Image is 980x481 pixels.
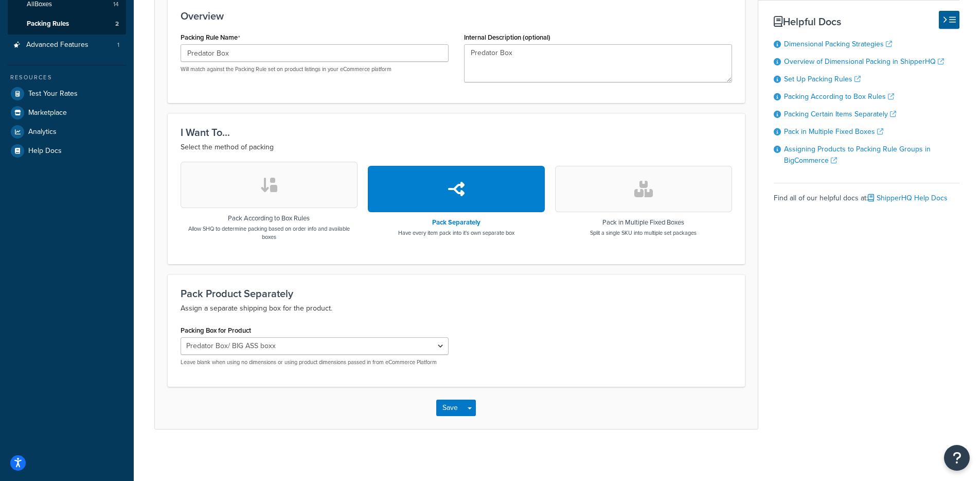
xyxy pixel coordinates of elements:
button: Open Resource Center [944,445,970,471]
textarea: Predator Box [464,44,732,82]
p: Will match against the Packing Rule set on product listings in your eCommerce platform [181,65,449,73]
p: Leave blank when using no dimensions or using product dimensions passed in from eCommerce Platform [181,358,449,366]
h3: Pack in Multiple Fixed Boxes [590,219,697,226]
span: Test Your Rates [28,90,78,98]
p: Split a single SKU into multiple set packages [590,229,697,237]
span: 2 [115,20,119,28]
a: Packing According to Box Rules [784,91,894,102]
div: Find all of our helpful docs at: [774,183,959,205]
label: Packing Rule Name [181,33,240,42]
a: Overview of Dimensional Packing in ShipperHQ [784,56,944,67]
li: Packing Rules [8,14,126,33]
a: Help Docs [8,142,126,160]
p: Allow SHQ to determine packing based on order info and available boxes [181,225,358,241]
div: Resources [8,73,126,82]
p: Select the method of packing [181,141,732,153]
a: Analytics [8,123,126,141]
label: Packing Box for Product [181,327,251,334]
a: Set Up Packing Rules [784,74,861,84]
span: Packing Rules [27,20,69,28]
button: Save [436,400,464,416]
span: 1 [117,41,119,49]
a: Dimensional Packing Strategies [784,39,892,49]
a: Pack in Multiple Fixed Boxes [784,126,883,137]
p: Have every item pack into it's own separate box [398,229,514,237]
a: Packing Rules2 [8,14,126,33]
h3: Overview [181,10,732,22]
p: Assign a separate shipping box for the product. [181,302,732,315]
span: Advanced Features [26,41,88,49]
h3: Pack Separately [398,219,514,226]
button: Hide Help Docs [939,11,959,29]
h3: I Want To... [181,127,732,138]
a: Packing Certain Items Separately [784,109,896,119]
a: Marketplace [8,104,126,122]
span: Analytics [28,128,57,136]
h3: Pack Product Separately [181,288,732,299]
span: Help Docs [28,147,62,156]
a: Test Your Rates [8,84,126,103]
li: Advanced Features [8,36,126,55]
a: ShipperHQ Help Docs [868,193,948,203]
a: Advanced Features1 [8,36,126,55]
label: Internal Description (optional) [464,33,550,41]
a: Assigning Products to Packing Rule Groups in BigCommerce [784,144,931,166]
span: Marketplace [28,109,67,117]
h3: Pack According to Box Rules [181,215,358,222]
h3: Helpful Docs [774,16,959,27]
